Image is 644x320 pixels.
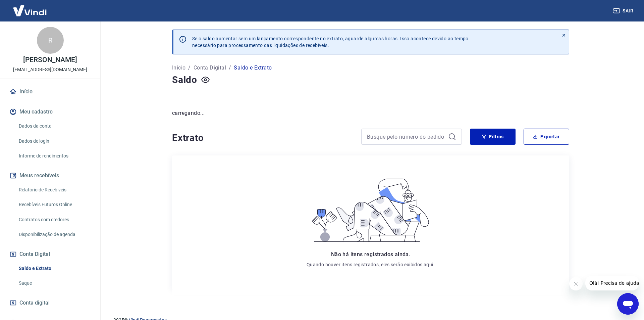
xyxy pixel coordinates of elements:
[16,183,92,197] a: Relatório de Recebíveis
[8,84,92,99] a: Início
[16,149,92,163] a: Informe de rendimentos
[524,129,569,145] button: Exportar
[37,27,64,54] div: R
[307,261,435,268] p: Quando houver itens registrados, eles serão exibidos aqui.
[234,64,272,72] p: Saldo e Extrato
[172,73,197,87] h4: Saldo
[16,213,92,227] a: Contratos com credores
[16,276,92,290] a: Saque
[16,228,92,241] a: Disponibilização de agenda
[13,66,87,73] p: [EMAIL_ADDRESS][DOMAIN_NAME]
[16,262,92,275] a: Saldo e Extrato
[569,277,583,290] iframe: Fechar mensagem
[23,56,77,63] p: [PERSON_NAME]
[331,251,410,258] span: Não há itens registrados ainda.
[16,119,92,133] a: Dados da conta
[367,132,445,142] input: Busque pelo número do pedido
[229,64,231,72] p: /
[8,247,92,262] button: Conta Digital
[19,298,50,308] span: Conta digital
[617,293,639,315] iframe: Botão para abrir a janela de mensagens
[8,295,92,310] a: Conta digital
[192,35,469,49] p: Se o saldo aumentar sem um lançamento correspondente no extrato, aguarde algumas horas. Isso acon...
[8,104,92,119] button: Meu cadastro
[16,134,92,148] a: Dados de login
[172,131,353,145] h4: Extrato
[8,0,52,21] img: Vindi
[4,5,56,10] span: Olá! Precisa de ajuda?
[16,198,92,212] a: Recebíveis Futuros Online
[612,5,636,17] button: Sair
[172,64,185,72] a: Início
[194,64,226,72] a: Conta Digital
[8,168,92,183] button: Meus recebíveis
[172,109,569,117] p: carregando...
[585,276,639,290] iframe: Mensagem da empresa
[470,129,516,145] button: Filtros
[188,64,191,72] p: /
